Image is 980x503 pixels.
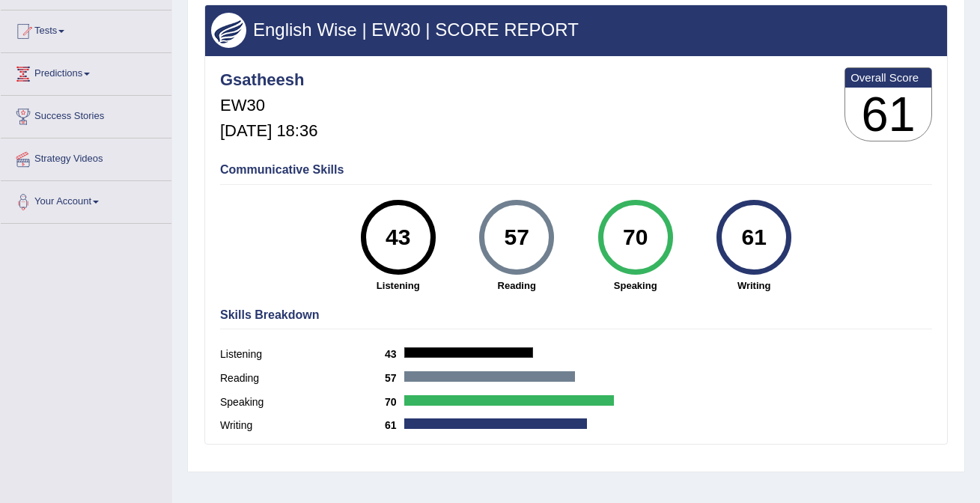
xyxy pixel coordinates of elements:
[702,278,806,293] strong: Writing
[1,138,171,176] a: Strategy Videos
[385,419,404,431] b: 61
[465,278,568,293] strong: Reading
[726,206,781,269] div: 61
[371,206,425,269] div: 43
[211,13,246,48] img: wings.png
[220,394,385,410] label: Speaking
[220,122,317,140] h5: [DATE] 18:36
[220,418,385,433] label: Writing
[608,206,663,269] div: 70
[850,71,926,84] b: Overall Score
[220,71,317,89] h4: Gsatheesh
[1,96,171,133] a: Success Stories
[1,181,171,219] a: Your Account
[220,97,317,115] h5: EW30
[220,163,932,177] h4: Communicative Skills
[385,372,404,384] b: 57
[490,206,544,269] div: 57
[583,278,687,293] strong: Speaking
[1,10,171,48] a: Tests
[346,278,449,293] strong: Listening
[385,348,404,360] b: 43
[220,308,932,322] h4: Skills Breakdown
[1,53,171,91] a: Predictions
[220,347,385,362] label: Listening
[220,371,385,386] label: Reading
[385,396,404,408] b: 70
[845,88,931,141] h3: 61
[211,20,941,40] h3: English Wise | EW30 | SCORE REPORT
